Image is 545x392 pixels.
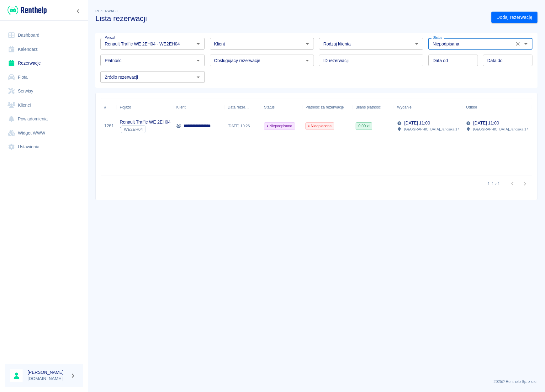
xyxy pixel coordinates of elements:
[5,140,83,154] a: Ustawienia
[404,120,430,126] p: [DATE] 11:00
[473,120,499,126] p: [DATE] 11:00
[411,103,420,112] button: Sort
[5,70,83,84] a: Flota
[394,98,463,116] div: Wydanie
[488,181,500,187] p: 1–1 z 1
[225,116,261,136] div: [DATE] 10:26
[264,98,275,116] div: Status
[428,55,478,66] input: DD.MM.YYYY
[176,98,186,116] div: Klient
[74,7,83,15] button: Zwiń nawigację
[463,98,532,116] div: Odbiór
[28,369,68,375] h6: [PERSON_NAME]
[95,14,486,23] h3: Lista rezerwacji
[120,98,131,116] div: Pojazd
[352,98,394,116] div: Bilans płatności
[491,12,537,23] a: Dodaj rezerwację
[121,127,145,132] span: WE2EH04
[194,73,203,82] button: Otwórz
[356,98,382,116] div: Bilans płatności
[5,56,83,70] a: Rezerwacje
[477,103,486,112] button: Sort
[120,125,171,133] div: `
[249,103,258,112] button: Sort
[264,123,295,129] span: Niepodpisana
[473,126,528,132] p: [GEOGRAPHIC_DATA] , Janosika 17
[356,123,372,129] span: 0,00 zł
[228,98,249,116] div: Data rezerwacji
[5,5,47,15] a: Renthelp logo
[95,379,537,384] p: 2025 © Renthelp Sp. z o.o.
[5,112,83,126] a: Powiadomienia
[95,9,120,13] span: Rezerwacje
[104,98,106,116] div: #
[521,40,530,48] button: Otwórz
[117,98,173,116] div: Pojazd
[261,98,302,116] div: Status
[302,98,352,116] div: Płatność za rezerwację
[412,40,421,48] button: Otwórz
[225,98,261,116] div: Data rezerwacji
[101,98,117,116] div: #
[5,84,83,98] a: Serwisy
[404,126,459,132] p: [GEOGRAPHIC_DATA] , Janosika 17
[120,119,171,125] p: Renault Traffic WE 2EH04
[28,375,68,382] p: [DOMAIN_NAME]
[173,98,225,116] div: Klient
[303,56,312,65] button: Otwórz
[466,98,477,116] div: Odbiór
[306,123,334,129] span: Nieopłacona
[397,98,411,116] div: Wydanie
[5,126,83,140] a: Widget WWW
[8,5,47,15] img: Renthelp logo
[104,123,114,129] a: 1261
[5,98,83,112] a: Klienci
[433,35,442,40] label: Status
[5,28,83,42] a: Dashboard
[5,42,83,56] a: Kalendarz
[194,40,203,48] button: Otwórz
[305,98,344,116] div: Płatność za rezerwację
[105,35,115,40] label: Pojazd
[483,55,532,66] input: DD.MM.YYYY
[303,40,312,48] button: Otwórz
[194,56,203,65] button: Otwórz
[513,40,522,48] button: Wyczyść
